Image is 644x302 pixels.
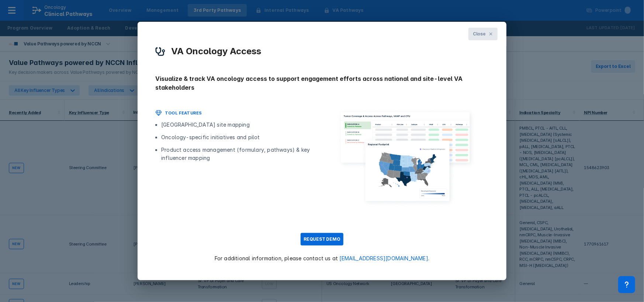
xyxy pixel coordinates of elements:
[161,133,313,141] li: Oncology-specific initiatives and pilot
[301,233,343,246] button: REQUEST DEMO
[340,255,429,261] a: [EMAIL_ADDRESS][DOMAIN_NAME]
[292,224,352,254] a: REQUEST DEMO
[215,254,430,262] p: For additional information, please contact us at .
[468,28,498,40] button: Close
[473,31,486,37] span: Close
[322,101,489,210] img: image_va_oncology_2x.png
[155,74,489,92] h2: Visualize & track VA oncology access to support engagement efforts across national and site-level...
[161,121,313,129] li: [GEOGRAPHIC_DATA] site mapping
[161,146,313,162] li: Product access management (formulary, pathways) & key influencer mapping
[171,46,261,56] h2: VA Oncology Access
[165,110,202,116] h2: TOOL FEATURES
